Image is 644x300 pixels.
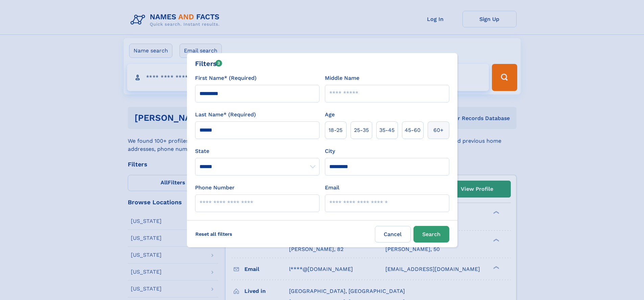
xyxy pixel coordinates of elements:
label: First Name* (Required) [195,74,257,82]
label: Age [325,111,335,119]
span: 45‑60 [405,126,421,134]
label: Last Name* (Required) [195,111,256,119]
label: Reset all filters [191,226,237,242]
span: 25‑35 [354,126,369,134]
span: 18‑25 [329,126,342,134]
span: 60+ [433,126,444,134]
button: Search [413,226,449,243]
span: 35‑45 [379,126,395,134]
label: State [195,147,319,155]
label: Middle Name [325,74,359,82]
label: City [325,147,335,155]
label: Cancel [375,226,411,243]
div: Filters [195,59,222,69]
label: Phone Number [195,184,235,192]
label: Email [325,184,339,192]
